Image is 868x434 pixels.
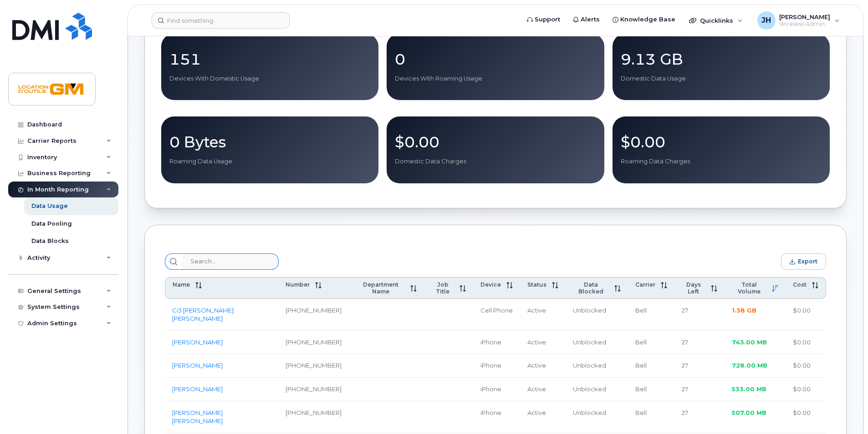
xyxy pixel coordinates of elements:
[286,281,310,288] span: Number
[798,258,817,265] span: Export
[620,15,675,24] span: Knowledge Base
[520,378,566,401] td: Active
[567,10,606,29] a: Alerts
[169,134,370,150] p: 0 Bytes
[761,15,771,26] span: JH
[751,11,846,30] div: Jean-Marc Hamelin
[628,299,674,331] td: Bell
[473,354,520,378] td: iPhone
[674,331,725,354] td: 27
[621,51,822,67] p: 9.13 GB
[278,354,349,378] td: [PHONE_NUMBER]
[606,10,682,29] a: Knowledge Base
[172,385,223,393] a: [PERSON_NAME]
[786,299,826,331] td: $0.00
[172,409,223,425] a: [PERSON_NAME] [PERSON_NAME]
[628,378,674,401] td: Bell
[779,20,830,28] span: Wireless Admin
[535,15,560,24] span: Support
[700,17,733,24] span: Quicklinks
[581,15,600,24] span: Alerts
[520,299,566,331] td: Active
[628,331,674,354] td: Bell
[520,401,566,433] td: Active
[566,331,628,354] td: Unblocked
[172,362,223,369] a: [PERSON_NAME]
[173,281,190,288] span: Name
[628,401,674,433] td: Bell
[172,338,223,346] a: [PERSON_NAME]
[527,281,546,288] span: Status
[520,354,566,378] td: Active
[473,401,520,433] td: iPhone
[786,378,826,401] td: $0.00
[473,299,520,331] td: Cell Phone
[786,354,826,378] td: $0.00
[278,331,349,354] td: [PHONE_NUMBER]
[793,281,807,288] span: Cost
[621,134,822,150] p: $0.00
[395,75,596,83] p: Devices With Roaming Usage
[674,378,725,401] td: 27
[573,281,609,295] span: Data Blocked
[169,157,370,166] p: Roaming Data Usage
[621,75,822,83] p: Domestic Data Usage
[628,354,674,378] td: Bell
[621,157,822,166] p: Roaming Data Charges
[480,281,501,288] span: Device
[431,281,454,295] span: Job Title
[786,401,826,433] td: $0.00
[566,299,628,331] td: Unblocked
[152,12,290,29] input: Find something...
[732,385,766,393] span: 533.00 MB
[278,299,349,331] td: [PHONE_NUMBER]
[566,354,628,378] td: Unblocked
[356,281,405,295] span: Department Name
[732,338,767,346] span: 743.00 MB
[169,75,370,83] p: Devices With Domestic Usage
[395,157,596,166] p: Domestic Data Charges
[182,253,279,270] input: Search...
[566,378,628,401] td: Unblocked
[781,253,826,270] button: Export
[635,281,655,288] span: Carrier
[278,401,349,433] td: [PHONE_NUMBER]
[732,362,767,369] span: 728.00 MB
[521,10,567,29] a: Support
[674,401,725,433] td: 27
[732,281,766,295] span: Total Volume
[682,281,705,295] span: Days Left
[520,331,566,354] td: Active
[172,307,234,323] a: Ci3 [PERSON_NAME] [PERSON_NAME]
[674,354,725,378] td: 27
[395,51,596,67] p: 0
[395,134,596,150] p: $0.00
[779,13,830,20] span: [PERSON_NAME]
[169,51,370,67] p: 151
[566,401,628,433] td: Unblocked
[683,11,749,30] div: Quicklinks
[674,299,725,331] td: 27
[732,307,756,314] span: 1.38 GB
[732,409,766,416] span: 507.00 MB
[278,378,349,401] td: [PHONE_NUMBER]
[473,378,520,401] td: iPhone
[786,331,826,354] td: $0.00
[473,331,520,354] td: iPhone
